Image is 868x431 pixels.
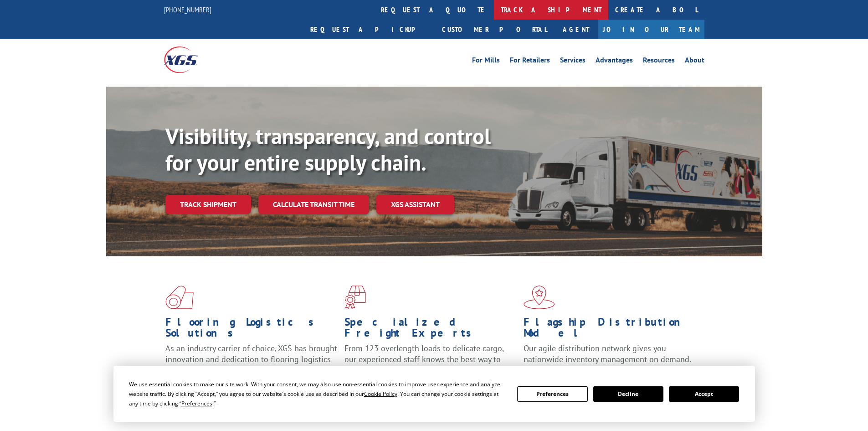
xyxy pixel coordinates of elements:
img: xgs-icon-focused-on-flooring-red [344,286,366,309]
div: We use essential cookies to make our site work. With your consent, we may also use non-essential ... [129,379,506,408]
button: Preferences [517,386,587,402]
a: Track shipment [165,195,251,214]
h1: Flooring Logistics Solutions [165,317,338,343]
a: XGS ASSISTANT [376,195,454,214]
a: Resources [643,57,675,67]
div: Cookie Consent Prompt [113,366,755,422]
a: For Retailers [510,57,550,67]
p: From 123 overlength loads to delicate cargo, our experienced staff knows the best way to move you... [344,343,517,384]
a: About [685,57,704,67]
a: [PHONE_NUMBER] [164,5,211,14]
span: Preferences [181,400,212,407]
span: Cookie Policy [364,390,397,398]
a: Join Our Team [598,20,704,39]
h1: Specialized Freight Experts [344,317,517,343]
span: As an industry carrier of choice, XGS has brought innovation and dedication to flooring logistics... [165,343,337,375]
a: For Mills [472,57,500,67]
img: xgs-icon-total-supply-chain-intelligence-red [165,286,194,309]
a: Advantages [596,57,633,67]
a: Request a pickup [303,20,435,39]
button: Decline [593,386,663,402]
a: Calculate transit time [258,195,369,214]
a: Services [560,57,586,67]
button: Accept [669,386,739,402]
b: Visibility, transparency, and control for your entire supply chain. [165,122,491,177]
img: xgs-icon-flagship-distribution-model-red [524,286,555,309]
a: Customer Portal [435,20,554,39]
a: Agent [554,20,598,39]
span: Our agile distribution network gives you nationwide inventory management on demand. [524,343,691,364]
h1: Flagship Distribution Model [524,317,696,343]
